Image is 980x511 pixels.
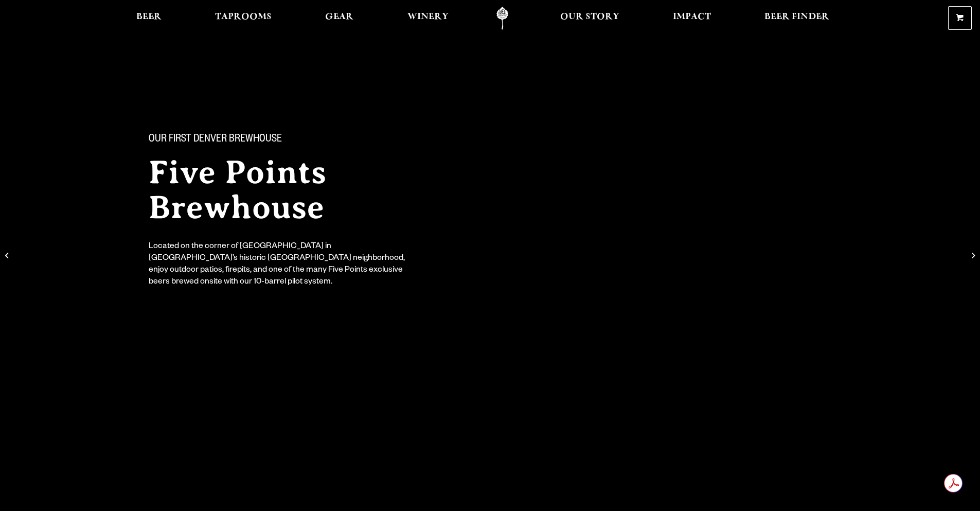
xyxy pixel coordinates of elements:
[215,13,272,21] span: Taprooms
[673,13,711,21] span: Impact
[208,7,278,30] a: Taprooms
[318,7,360,30] a: Gear
[325,13,353,21] span: Gear
[554,7,626,30] a: Our Story
[130,7,168,30] a: Beer
[401,7,455,30] a: Winery
[407,13,449,21] span: Winery
[149,241,412,289] div: Located on the corner of [GEOGRAPHIC_DATA] in [GEOGRAPHIC_DATA]’s historic [GEOGRAPHIC_DATA] neig...
[666,7,718,30] a: Impact
[136,13,162,21] span: Beer
[764,13,829,21] span: Beer Finder
[149,155,470,225] h2: Five Points Brewhouse
[149,133,282,147] span: Our First Denver Brewhouse
[758,7,836,30] a: Beer Finder
[483,7,522,30] a: Odell Home
[560,13,619,21] span: Our Story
